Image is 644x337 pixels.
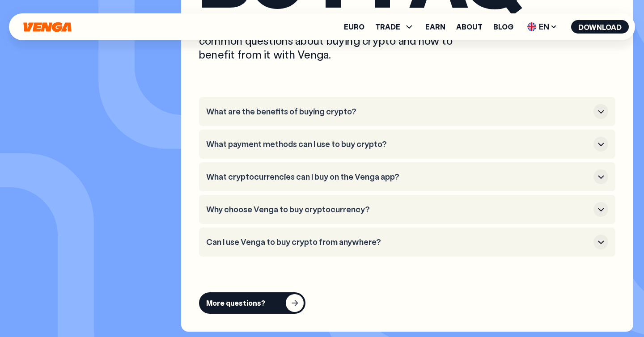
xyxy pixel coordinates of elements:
[206,205,590,215] h3: Why choose Venga to buy cryptocurrency?
[456,23,483,30] a: About
[206,172,590,182] h3: What cryptocurrencies can I buy on the Venga app?
[493,23,513,30] a: Blog
[199,292,305,314] button: More questions?
[22,22,72,32] svg: Home
[206,137,608,152] button: What payment methods can I use to buy crypto?
[199,20,472,62] p: Here is additional information to answer some of the common questions about buying crypto and how...
[206,104,608,119] button: What are the benefits of buying crypto?
[206,299,265,308] div: More questions?
[206,202,608,217] button: Why choose Venga to buy cryptocurrency?
[375,21,415,32] span: TRADE
[425,23,445,30] a: Earn
[524,20,560,34] span: EN
[206,237,590,247] h3: Can I use Venga to buy crypto from anywhere?
[206,169,608,184] button: What cryptocurrencies can I buy on the Venga app?
[375,23,400,30] span: TRADE
[571,20,629,34] button: Download
[206,235,608,249] button: Can I use Venga to buy crypto from anywhere?
[344,23,364,30] a: Euro
[206,107,590,117] h3: What are the benefits of buying crypto?
[206,139,590,149] h3: What payment methods can I use to buy crypto?
[527,22,536,31] img: flag-uk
